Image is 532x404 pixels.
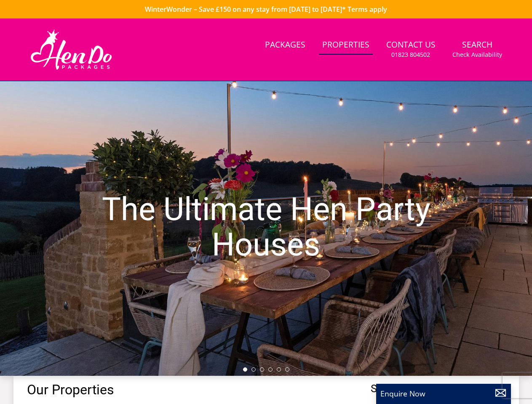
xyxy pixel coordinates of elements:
small: 01823 804502 [391,50,430,59]
h1: The Ultimate Hen Party Houses [80,175,452,279]
small: Check Availability [452,50,502,59]
a: Properties [319,36,373,55]
img: Hen Do Packages [27,29,116,71]
a: Packages [262,36,309,55]
h1: Our Properties [27,383,367,397]
a: Contact Us01823 804502 [383,36,439,63]
a: SearchCheck Availability [449,36,505,63]
span: Search [371,383,505,394]
p: Enquire Now [380,388,507,399]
